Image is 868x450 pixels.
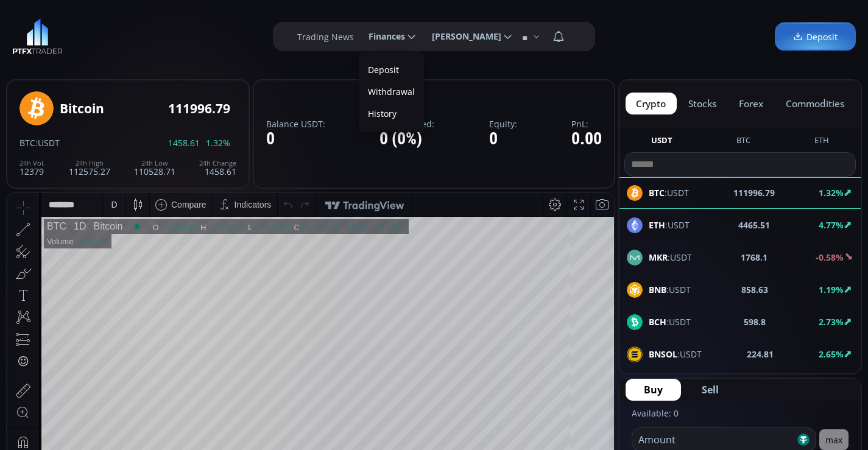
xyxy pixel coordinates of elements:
label: Withdrawal [362,82,421,101]
b: 2.73% [819,316,844,328]
div: 5d [120,417,130,426]
b: 858.63 [741,283,768,296]
span: Finances [360,24,405,49]
div: 110528.71 [134,160,175,176]
span: :USDT [649,219,690,231]
span: 19:35:05 (UTC) [468,417,526,426]
div: Toggle Log Scale [559,410,579,433]
div: 1458.61 [199,160,236,176]
a: Deposit [362,60,421,79]
label: Available: 0 [632,407,679,419]
span: Buy [644,382,663,397]
div: 111240.01 [152,30,189,39]
div: log [563,417,575,426]
span: Deposit [793,30,838,43]
div: Hide Drawings Toolbar [28,381,34,398]
button: 19:35:05 (UTC) [464,410,531,433]
label: Trading News [297,30,354,43]
div: D [104,7,110,16]
div: 1y [62,417,71,426]
div: 3m [79,417,91,426]
b: 4.77% [819,219,844,231]
div: Go to [163,410,183,433]
div: 111996.79 [293,30,330,39]
div: Indicators [227,7,264,16]
div: 0 [489,130,517,149]
div: 5y [44,417,53,426]
button: crypto [626,93,677,114]
button: forex [729,93,774,114]
div: BTC [40,28,59,39]
div: 24h High [69,160,110,167]
div: 1d [138,417,147,426]
div: +756.78 (+0.68%) [334,30,397,39]
span: :USDT [35,137,60,149]
div: 24h Change [199,160,236,167]
button: stocks [678,93,727,114]
div: Volume [40,44,66,53]
button: commodities [775,93,855,114]
button: BTC [732,135,755,150]
button: USDT [646,135,677,150]
b: BCH [649,316,666,328]
b: -0.58% [816,251,844,263]
div: 0.00 [571,130,602,149]
div: Bitcoin [60,102,104,116]
div: 1m [99,417,111,426]
b: BNSOL [649,348,677,360]
div: 110528.71 [245,30,283,39]
button: Buy [626,379,681,401]
b: 598.8 [744,315,766,328]
div: 10.658K [71,44,100,53]
a: History [362,104,421,123]
div: 112575.27 [199,30,236,39]
div: 1D [59,28,79,39]
span: BTC [19,137,35,149]
div: Compare [164,7,199,16]
b: 224.81 [747,348,774,360]
button: ETH [810,135,834,150]
span: :USDT [649,348,702,360]
span: :USDT [649,251,692,264]
button: Sell [683,379,737,401]
b: ETH [649,219,665,231]
div: C [287,30,293,39]
div: 0 [266,130,325,149]
span: :USDT [649,283,691,296]
div: 24h Vol. [19,160,45,167]
div: Bitcoin [79,28,115,39]
b: 2.65% [819,348,844,360]
span: 1.32% [206,138,230,147]
div: L [241,30,245,39]
b: 1768.1 [741,251,767,264]
b: 4465.51 [738,219,770,231]
img: LOGO [12,18,63,55]
a: Deposit [775,23,856,51]
div: 24h Low [134,160,175,167]
div:  [11,163,21,174]
div: 0 (0%) [379,130,434,149]
label: PnL: [571,119,602,128]
span: [PERSON_NAME] [423,24,501,49]
label: Equity: [489,119,517,128]
b: BNB [649,284,666,295]
div: auto [584,417,600,426]
div: Toggle Percentage [542,410,559,433]
div: Market open [124,28,135,39]
span: :USDT [649,315,691,328]
div: Toggle Auto Scale [579,410,604,433]
label: Balance USDT: [266,119,325,128]
b: 1.19% [819,284,844,295]
div: H [193,30,199,39]
span: 1458.61 [168,138,200,147]
div: O [145,30,152,39]
div: 111996.79 [168,102,230,116]
b: MKR [649,251,668,263]
div: 112575.27 [69,160,110,176]
span: Sell [702,382,719,397]
div: 12379 [19,160,45,176]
